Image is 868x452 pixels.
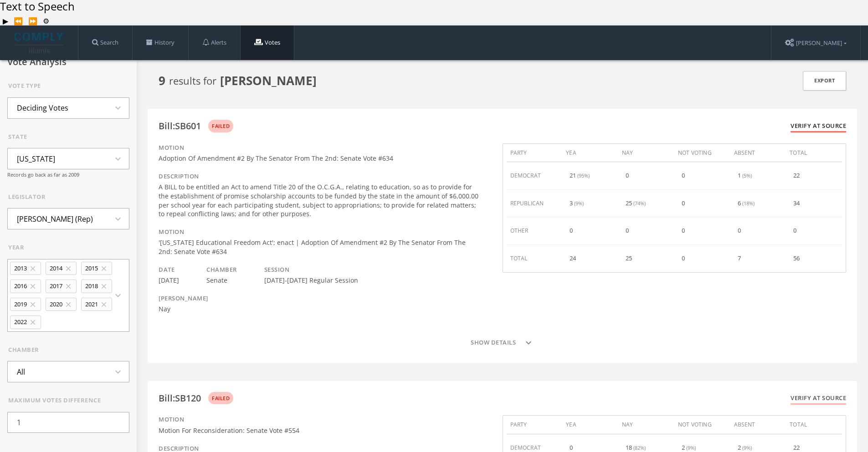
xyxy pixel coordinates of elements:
[626,171,630,180] div: 0
[793,226,798,235] div: 0
[791,394,846,405] a: Verify at source
[100,300,108,309] i: close
[113,213,129,224] i: expand_more
[189,25,240,60] a: Alerts
[7,208,129,229] button: [PERSON_NAME] (Rep)expand_more
[208,392,233,405] div: failed
[64,264,72,273] i: close
[81,262,112,275] li: 2015close
[8,243,129,252] div: year
[742,171,752,180] span: (5%)
[159,238,480,256] div: '[US_STATE] Educational Freedom Act'; enact | Adoption Of Amendment #2 By The Senator From The 2n...
[159,415,480,424] div: Motion
[786,144,842,162] div: total
[682,171,686,180] div: 0
[133,25,188,60] a: History
[793,199,801,208] div: 34
[113,102,129,113] i: expand_more
[159,143,480,152] div: Motion
[674,144,730,162] div: not voting
[730,416,786,434] div: absent
[507,167,563,185] div: democrat
[159,183,480,218] div: A BILL to be entitled an Act to amend Title 20 of the O.C.G.A., relating to education, so as to p...
[507,416,563,434] div: party
[8,98,77,118] li: Deciding Votes
[8,209,102,229] li: [PERSON_NAME] (Rep)
[562,144,618,162] div: yea
[674,416,730,434] div: not voting
[113,366,129,377] i: expand_more
[81,279,112,293] li: 2018close
[7,361,129,382] button: Allexpand_more
[7,148,129,169] button: [US_STATE]expand_more
[8,132,129,142] div: state
[206,265,237,274] div: Chamber
[159,426,480,435] div: Motion For Reconsideration: Senate Vote #554
[159,265,179,274] div: Date
[46,298,77,311] li: 2020close
[64,282,72,290] i: close
[8,345,129,355] div: chamber
[8,81,129,91] div: Vote Type
[626,226,630,235] div: 0
[26,16,40,25] button: Forward
[570,226,574,235] div: 0
[7,97,129,119] button: Deciding Votesexpand_more
[8,396,129,405] div: maximum votes difference
[577,171,590,180] span: (95%)
[40,16,52,25] button: Settings
[29,318,37,326] i: close
[159,294,208,303] div: [PERSON_NAME]
[8,362,34,382] li: All
[682,199,686,208] div: 0
[159,334,846,352] button: Show detailsexpand_more
[8,149,64,169] li: [US_STATE]
[507,194,563,213] div: republican
[8,193,129,202] div: legislator
[264,276,358,285] div: [DATE]-[DATE] Regular Session
[570,199,584,208] div: 3
[793,171,801,180] div: 22
[730,144,786,162] div: absent
[682,226,686,235] div: 0
[10,315,41,329] li: 2022close
[29,300,37,309] i: close
[738,254,742,263] div: 7
[113,153,129,164] i: expand_more
[626,199,646,208] div: 25
[570,171,590,180] div: 21
[46,262,77,275] li: 2014close
[803,71,846,91] a: Export
[791,122,846,132] a: Verify at source
[159,154,480,163] div: Adoption Of Amendment #2 By The Senator From The 2nd: Senate Vote #634
[618,144,674,162] div: nay
[159,122,201,131] div: Bill : SB601
[220,72,317,89] b: [PERSON_NAME]
[682,254,686,263] div: 0
[742,199,755,208] span: (18%)
[159,72,169,90] span: 9
[7,171,129,179] div: Records go back as far as 2009
[29,282,37,290] i: close
[159,305,208,314] div: Nay
[159,276,179,285] div: [DATE]
[507,222,563,240] div: other
[14,32,65,53] img: illumis
[29,264,37,273] i: close
[618,416,674,434] div: nay
[11,16,26,25] button: Previous
[46,279,77,293] li: 2017close
[10,262,41,275] li: 2013close
[100,264,108,273] i: close
[738,226,742,235] div: 0
[507,249,563,268] div: total
[159,172,480,181] div: Description
[7,259,129,332] button: 2013close2014close2015close2016close2017close2018close2019close2020close2021close2022closeexpand_...
[78,25,132,60] a: Search
[523,337,534,348] i: expand_more
[10,298,41,311] li: 2019close
[64,300,72,309] i: close
[7,57,129,67] h2: Vote Analysis
[793,254,801,263] div: 56
[10,279,41,293] li: 2016close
